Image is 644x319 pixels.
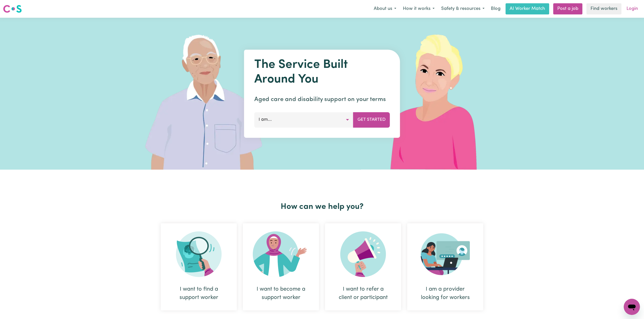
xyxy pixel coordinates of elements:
a: Login [623,3,641,14]
button: About us [370,4,400,14]
a: Blog [488,3,504,14]
button: I am... [254,112,353,127]
button: Safety & resources [438,4,488,14]
a: AI Worker Match [506,3,549,14]
div: I want to become a support worker [255,285,307,302]
h2: How can we help you? [158,202,486,212]
img: Become Worker [253,231,309,277]
div: I want to refer a client or participant [337,285,389,302]
div: I am a provider looking for workers [407,223,483,310]
button: How it works [400,4,438,14]
img: Search [176,231,222,277]
img: Provider [421,231,470,277]
a: Careseekers logo [3,3,22,15]
img: Careseekers logo [3,4,22,13]
p: Aged care and disability support on your terms [254,95,390,104]
a: Post a job [553,3,582,14]
div: I want to refer a client or participant [325,223,401,310]
iframe: Button to launch messaging window [624,299,640,315]
a: Find workers [586,3,621,14]
div: I want to find a support worker [173,285,225,302]
div: I want to become a support worker [243,223,319,310]
div: I want to find a support worker [161,223,237,310]
div: I am a provider looking for workers [419,285,471,302]
img: Refer [340,231,386,277]
button: Get Started [353,112,390,127]
h1: The Service Built Around You [254,58,390,87]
